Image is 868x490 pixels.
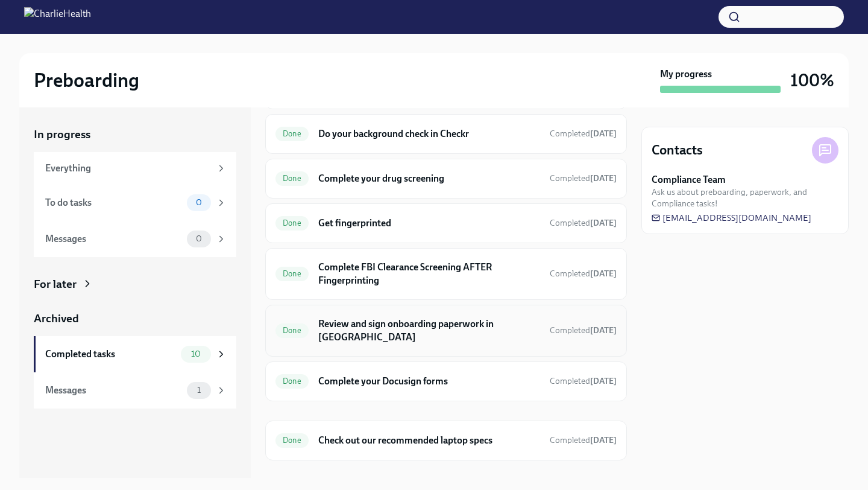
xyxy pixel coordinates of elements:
a: DoneDo your background check in CheckrCompleted[DATE] [275,124,617,144]
span: Done [275,218,309,227]
div: Completed tasks [45,348,176,361]
a: In progress [34,127,236,142]
a: DoneComplete your Docusign formsCompleted[DATE] [275,372,617,391]
span: September 8th, 2025 22:18 [550,375,617,387]
h6: Complete your Docusign forms [318,375,540,388]
a: DoneComplete your drug screeningCompleted[DATE] [275,169,617,188]
span: 0 [189,198,209,207]
a: [EMAIL_ADDRESS][DOMAIN_NAME] [652,212,811,224]
div: For later [34,276,77,292]
span: September 8th, 2025 21:06 [550,128,617,139]
strong: My progress [660,68,712,81]
h6: Do your background check in Checkr [318,127,540,141]
span: Completed [550,376,617,386]
strong: [DATE] [590,173,617,183]
div: Messages [45,232,182,246]
span: 0 [189,234,209,243]
a: DoneComplete FBI Clearance Screening AFTER FingerprintingCompleted[DATE] [275,258,617,290]
img: CharlieHealth [24,7,91,27]
span: Completed [550,435,617,445]
h6: Complete your drug screening [318,172,540,185]
span: Completed [550,269,617,279]
a: To do tasks0 [34,185,236,221]
strong: [DATE] [590,269,617,279]
span: Completed [550,218,617,228]
span: Done [275,174,309,183]
span: Ask us about preboarding, paperwork, and Compliance tasks! [652,186,838,209]
span: 10 [184,349,208,358]
h6: Check out our recommended laptop specs [318,434,540,447]
span: Done [275,436,309,445]
h6: Review and sign onboarding paperwork in [GEOGRAPHIC_DATA] [318,317,540,344]
div: To do tasks [45,196,182,209]
span: Completed [550,129,617,139]
strong: [DATE] [590,129,617,139]
strong: [DATE] [590,376,617,386]
h3: 100% [790,69,834,91]
span: Done [275,377,309,386]
a: DoneCheck out our recommended laptop specsCompleted[DATE] [275,431,617,450]
a: Messages0 [34,221,236,257]
strong: Compliance Team [652,173,726,186]
a: DoneGet fingerprintedCompleted[DATE] [275,214,617,233]
a: Completed tasks10 [34,336,236,372]
h2: Preboarding [34,68,139,92]
span: 1 [190,386,208,395]
span: Done [275,129,309,138]
strong: [DATE] [590,435,617,445]
a: For later [34,276,236,292]
span: September 8th, 2025 21:06 [550,173,617,184]
div: Messages [45,384,182,397]
span: September 10th, 2025 10:58 [550,268,617,279]
span: September 10th, 2025 11:03 [550,325,617,336]
strong: [DATE] [590,218,617,228]
span: September 10th, 2025 10:56 [550,217,617,229]
a: DoneReview and sign onboarding paperwork in [GEOGRAPHIC_DATA]Completed[DATE] [275,315,617,346]
a: Everything [34,152,236,185]
h6: Get fingerprinted [318,217,540,230]
a: Messages1 [34,372,236,409]
strong: [DATE] [590,325,617,336]
span: Completed [550,173,617,183]
h6: Complete FBI Clearance Screening AFTER Fingerprinting [318,261,540,287]
a: Archived [34,311,236,326]
span: September 10th, 2025 11:00 [550,434,617,446]
h4: Contacts [652,141,703,159]
span: Completed [550,325,617,336]
div: Everything [45,162,211,175]
span: Done [275,326,309,335]
span: Done [275,269,309,278]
